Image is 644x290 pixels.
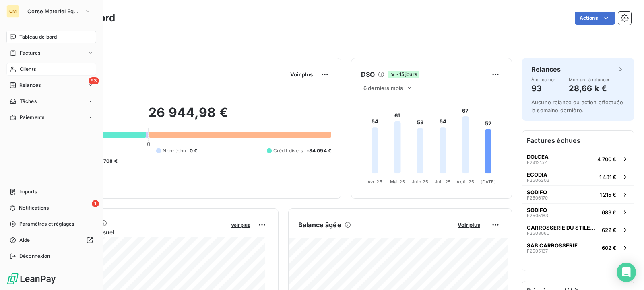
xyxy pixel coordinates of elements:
span: F2506203 [527,178,549,183]
span: Voir plus [458,222,480,228]
span: F2505137 [527,249,548,253]
tspan: Août 25 [456,179,474,185]
span: 602 € [602,245,616,251]
span: Notifications [19,204,49,212]
tspan: Juil. 25 [435,179,451,185]
span: Relances [19,82,41,89]
div: Open Intercom Messenger [617,263,636,282]
span: Paiements [20,114,44,121]
h4: 93 [531,82,555,95]
span: Chiffre d'affaires mensuel [45,228,225,237]
span: 0 [147,141,150,147]
button: Actions [575,12,615,25]
h6: Factures échues [522,131,634,150]
span: CARROSSERIE DU STILETTO [527,224,599,231]
h4: 28,66 k € [569,82,610,95]
span: Tâches [20,98,37,105]
span: 1 [92,200,99,207]
a: Aide [6,234,96,247]
span: SAB CARROSSERIE [527,242,578,249]
span: DOLCEA [527,154,549,160]
button: SODIFOF25061701 215 € [522,185,634,203]
span: F2505183 [527,213,548,218]
span: 6 derniers mois [363,85,403,91]
span: F2412152 [527,160,547,165]
span: Imports [19,188,37,195]
button: Voir plus [455,221,483,228]
h6: Relances [531,64,561,74]
span: 4 700 € [597,156,616,162]
span: Aide [19,237,30,244]
span: Voir plus [231,222,250,228]
span: -708 € [101,158,118,165]
span: Crédit divers [273,147,303,154]
span: Aucune relance ou action effectuée la semaine dernière. [531,99,623,113]
h2: 26 944,98 € [45,105,331,129]
button: SODIFOF2505183689 € [522,203,634,221]
span: 689 € [602,209,616,216]
tspan: Avr. 25 [367,179,382,185]
span: Voir plus [290,71,313,78]
span: 1 481 € [599,174,616,180]
img: Logo LeanPay [6,272,56,285]
span: Déconnexion [19,253,50,260]
span: SODIFO [527,207,547,213]
span: Paramètres et réglages [19,220,74,228]
button: Voir plus [229,221,252,228]
span: Clients [20,66,36,73]
h6: Balance âgée [298,220,341,230]
span: 622 € [602,227,616,233]
span: Montant à relancer [569,77,610,82]
span: F2506170 [527,195,548,200]
span: Corse Materiel Equipement [27,8,81,14]
tspan: [DATE] [481,179,496,185]
h6: DSO [361,70,375,79]
span: Factures [20,49,40,57]
span: À effectuer [531,77,555,82]
span: 0 € [190,147,197,154]
button: Voir plus [288,71,315,78]
button: ECODIAF25062031 481 € [522,168,634,185]
span: -15 jours [388,71,419,78]
button: DOLCEAF24121524 700 € [522,150,634,168]
tspan: Juin 25 [412,179,428,185]
tspan: Mai 25 [390,179,405,185]
span: F2508060 [527,231,549,236]
button: CARROSSERIE DU STILETTOF2508060622 € [522,221,634,239]
span: ECODIA [527,171,547,178]
span: 93 [89,77,99,84]
button: SAB CARROSSERIEF2505137602 € [522,239,634,256]
span: SODIFO [527,189,547,195]
span: Tableau de bord [19,33,57,41]
div: CM [6,5,19,18]
span: -34 094 € [307,147,331,154]
span: 1 215 € [600,191,616,198]
span: Non-échu [163,147,186,154]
